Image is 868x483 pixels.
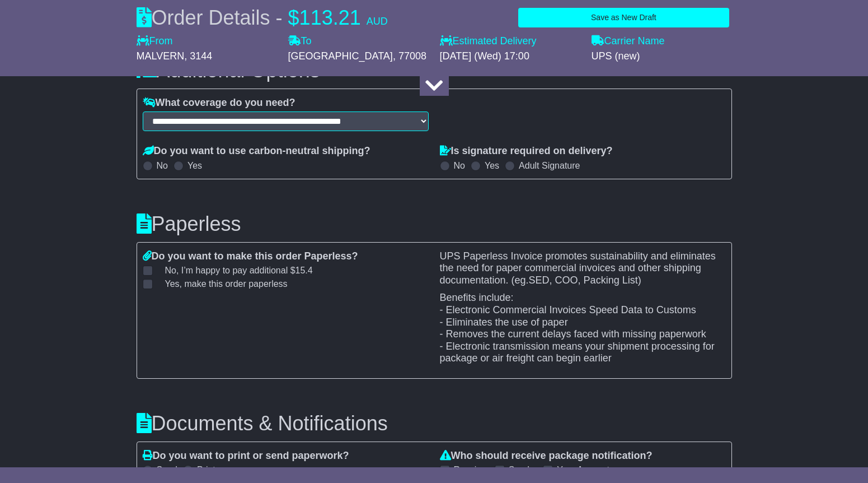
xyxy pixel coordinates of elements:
[143,145,370,157] label: Do you want to use carbon-neutral shipping?
[288,50,393,62] span: [GEOGRAPHIC_DATA]
[137,35,173,48] label: From
[440,35,580,48] label: Estimated Delivery
[519,160,580,171] label: Adult Signature
[485,160,499,171] label: Yes
[157,160,168,171] label: No
[288,35,312,48] label: To
[137,213,732,235] h3: Paperless
[143,97,295,109] label: What coverage do you need?
[187,160,202,171] label: Yes
[557,465,609,475] label: Your Account
[592,50,732,63] div: UPS (new)
[137,412,732,435] h3: Documents & Notifications
[592,35,665,48] label: Carrier Name
[440,450,653,462] label: Who should receive package notification?
[299,6,361,29] span: 113.21
[143,250,358,263] label: Do you want to make this order Paperless?
[157,465,177,475] label: Send
[518,8,729,27] button: Save as New Draft
[295,266,313,275] span: 15.4
[165,266,313,275] span: No
[440,145,613,157] label: Is signature required on delivery?
[151,278,288,289] label: Yes, make this order paperless
[440,292,726,365] p: Benefits include: - Electronic Commercial Invoices Speed Data to Customs - Eliminates the use of ...
[440,250,726,287] p: UPS Paperless Invoice promotes sustainability and eliminates the need for paper commercial invoic...
[367,16,388,27] span: AUD
[137,6,388,30] div: Order Details -
[197,465,215,475] label: Print
[176,266,313,275] span: , I’m happy to pay additional $
[440,50,580,63] div: [DATE] (Wed) 17:00
[288,6,299,29] span: $
[454,160,465,171] label: No
[393,50,426,62] span: , 77008
[184,50,212,62] span: , 3144
[454,465,489,475] label: Receiver
[143,450,349,462] label: Do you want to print or send paperwork?
[137,50,185,62] span: MALVERN
[509,465,538,475] label: Sender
